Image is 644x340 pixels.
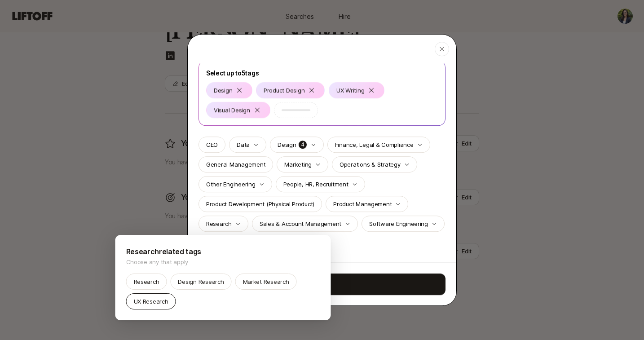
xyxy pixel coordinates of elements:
p: Design Research [178,277,224,286]
p: UX Research [134,297,168,306]
p: Research related tags [126,246,320,257]
p: Research [134,277,159,286]
p: Choose any that apply [126,257,320,266]
p: Market Research [243,277,289,286]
